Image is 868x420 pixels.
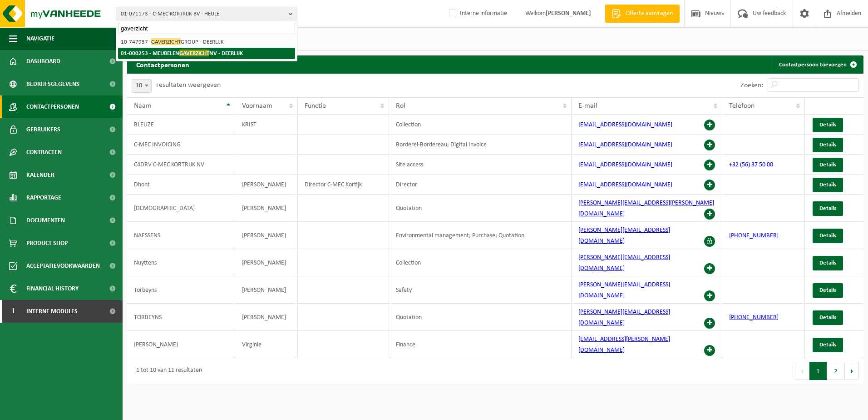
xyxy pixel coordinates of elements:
[9,300,17,323] span: I
[235,304,298,331] td: [PERSON_NAME]
[813,138,843,152] a: Details
[813,158,843,172] a: Details
[813,201,843,216] a: Details
[127,135,235,155] td: C-MEC INVOICING
[819,287,836,293] span: Details
[127,115,235,135] td: BLEUZE
[389,276,572,304] td: Safety
[819,162,836,168] span: Details
[578,200,714,217] a: [PERSON_NAME][EMAIL_ADDRESS][PERSON_NAME][DOMAIN_NAME]
[298,175,389,195] td: Director C-MEC Kortijk
[121,50,243,56] strong: 01-000253 - MEUBELEN NV - DEERLIJK
[813,310,843,325] a: Details
[578,102,597,110] span: E-mail
[26,209,65,232] span: Documenten
[389,155,572,175] td: Site access
[26,73,79,95] span: Bedrijfsgegevens
[819,142,836,148] span: Details
[578,281,670,299] a: [PERSON_NAME][EMAIL_ADDRESS][DOMAIN_NAME]
[235,195,298,222] td: [PERSON_NAME]
[127,155,235,175] td: C4DRV C-MEC KORTRIJK NV
[127,304,235,331] td: TORBEYNS
[819,205,836,211] span: Details
[819,182,836,188] span: Details
[578,141,672,148] a: [EMAIL_ADDRESS][DOMAIN_NAME]
[447,7,507,20] label: Interne informatie
[389,135,572,155] td: Borderel-Bordereau; Digital Invoice
[127,55,198,73] h2: Contactpersonen
[26,50,60,73] span: Dashboard
[26,255,100,277] span: Acceptatievoorwaarden
[389,195,572,222] td: Quotation
[389,304,572,331] td: Quotation
[729,232,779,239] a: [PHONE_NUMBER]
[809,362,827,380] button: 1
[26,164,54,186] span: Kalender
[132,80,151,92] span: 10
[118,23,295,34] input: Zoeken naar gekoppelde vestigingen
[179,50,209,56] span: GAVERZICHT
[813,338,843,352] a: Details
[235,276,298,304] td: [PERSON_NAME]
[578,161,672,168] a: [EMAIL_ADDRESS][DOMAIN_NAME]
[813,118,843,132] a: Details
[242,102,272,110] span: Voornaam
[740,82,763,89] label: Zoeken:
[578,121,672,128] a: [EMAIL_ADDRESS][DOMAIN_NAME]
[134,102,152,110] span: Naam
[729,314,779,321] a: [PHONE_NUMBER]
[26,232,68,255] span: Product Shop
[235,331,298,358] td: Virginie
[26,118,60,141] span: Gebruikers
[819,260,836,266] span: Details
[389,249,572,276] td: Collection
[127,175,235,195] td: Dhont
[605,5,680,23] a: Offerte aanvragen
[578,254,670,272] a: [PERSON_NAME][EMAIL_ADDRESS][DOMAIN_NAME]
[26,277,79,300] span: Financial History
[813,283,843,298] a: Details
[127,331,235,358] td: [PERSON_NAME]
[578,227,670,245] a: [PERSON_NAME][EMAIL_ADDRESS][DOMAIN_NAME]
[121,7,285,21] span: 01-071173 - C-MEC KORTRIJK BV - HEULE
[819,122,836,128] span: Details
[156,81,221,89] label: resultaten weergeven
[127,276,235,304] td: Torbeyns
[26,141,62,164] span: Contracten
[819,315,836,320] span: Details
[389,115,572,135] td: Collection
[235,249,298,276] td: [PERSON_NAME]
[26,300,78,323] span: Interne modules
[729,102,755,110] span: Telefoon
[389,175,572,195] td: Director
[546,10,591,17] strong: [PERSON_NAME]
[813,178,843,192] a: Details
[845,362,859,380] button: Next
[26,186,61,209] span: Rapportage
[772,55,863,74] a: Contactpersoon toevoegen
[578,336,670,354] a: [EMAIL_ADDRESS][PERSON_NAME][DOMAIN_NAME]
[578,181,672,188] a: [EMAIL_ADDRESS][DOMAIN_NAME]
[389,222,572,249] td: Environmental management; Purchase; Quotation
[127,249,235,276] td: Nuyttens
[623,9,675,18] span: Offerte aanvragen
[729,161,773,168] a: +32 (56) 37 50 00
[26,95,79,118] span: Contactpersonen
[795,362,809,380] button: Previous
[118,36,295,48] li: 10-747937 - GROUP - DEERLIJK
[305,102,326,110] span: Functie
[819,233,836,239] span: Details
[235,222,298,249] td: [PERSON_NAME]
[132,79,152,93] span: 10
[578,309,670,326] a: [PERSON_NAME][EMAIL_ADDRESS][DOMAIN_NAME]
[813,229,843,243] a: Details
[813,256,843,270] a: Details
[827,362,845,380] button: 2
[389,331,572,358] td: Finance
[396,102,405,110] span: Rol
[127,222,235,249] td: NAESSENS
[819,342,836,348] span: Details
[116,7,297,20] button: 01-071173 - C-MEC KORTRIJK BV - HEULE
[151,38,181,45] span: GAVERZICHT
[127,195,235,222] td: [DEMOGRAPHIC_DATA]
